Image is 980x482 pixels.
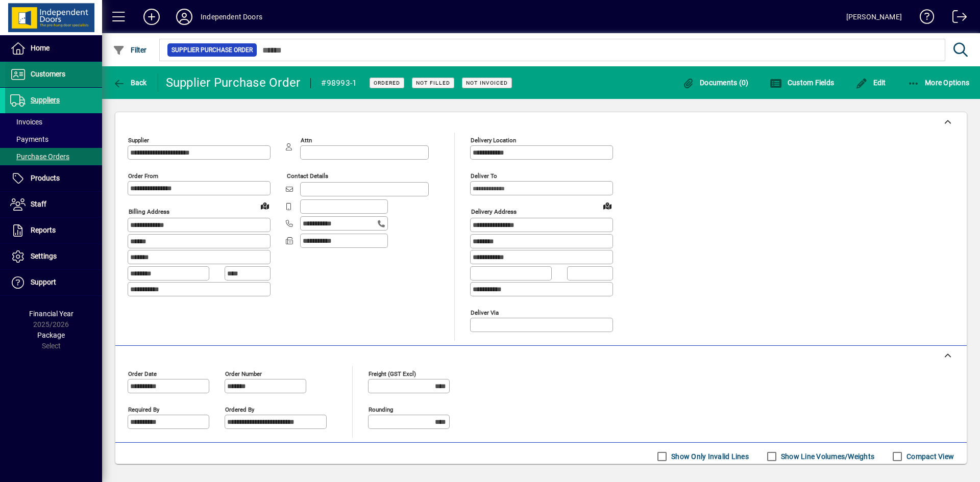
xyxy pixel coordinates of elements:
[257,197,273,214] a: View on map
[301,137,312,144] mat-label: Attn
[369,405,393,413] mat-label: Rounding
[225,405,254,413] mat-label: Ordered by
[5,148,102,165] a: Purchase Orders
[166,74,301,91] div: Supplier Purchase Order
[908,79,970,87] span: More Options
[10,153,69,161] span: Purchase Orders
[374,80,400,86] span: Ordered
[770,79,834,87] span: Custom Fields
[128,405,159,413] mat-label: Required by
[680,73,751,92] button: Documents (0)
[855,79,886,87] span: Edit
[37,331,65,339] span: Package
[5,270,102,295] a: Support
[471,137,516,144] mat-label: Delivery Location
[669,451,749,462] label: Show Only Invalid Lines
[5,192,102,217] a: Staff
[128,370,157,377] mat-label: Order date
[945,2,967,35] a: Logout
[31,174,60,182] span: Products
[853,73,889,92] button: Edit
[31,252,57,260] span: Settings
[912,2,935,35] a: Knowledge Base
[110,41,150,59] button: Filter
[31,44,50,52] span: Home
[5,131,102,148] a: Payments
[135,8,168,26] button: Add
[31,278,56,286] span: Support
[5,244,102,269] a: Settings
[846,9,902,25] div: [PERSON_NAME]
[31,200,46,208] span: Staff
[416,80,450,86] span: Not Filled
[171,45,253,55] span: Supplier Purchase Order
[779,451,874,462] label: Show Line Volumes/Weights
[102,73,158,92] app-page-header-button: Back
[767,73,837,92] button: Custom Fields
[113,79,147,87] span: Back
[5,62,102,87] a: Customers
[113,46,147,54] span: Filter
[31,226,56,234] span: Reports
[5,166,102,191] a: Products
[5,218,102,243] a: Reports
[471,172,497,180] mat-label: Deliver To
[10,118,42,126] span: Invoices
[682,79,749,87] span: Documents (0)
[110,73,150,92] button: Back
[471,309,499,316] mat-label: Deliver via
[321,75,357,91] div: #98993-1
[225,370,262,377] mat-label: Order number
[31,70,65,78] span: Customers
[29,310,73,318] span: Financial Year
[5,113,102,131] a: Invoices
[466,80,508,86] span: Not Invoiced
[10,135,48,143] span: Payments
[128,172,158,180] mat-label: Order from
[904,451,954,462] label: Compact View
[31,96,60,104] span: Suppliers
[905,73,972,92] button: More Options
[201,9,262,25] div: Independent Doors
[5,36,102,61] a: Home
[599,197,616,214] a: View on map
[369,370,416,377] mat-label: Freight (GST excl)
[128,137,149,144] mat-label: Supplier
[168,8,201,26] button: Profile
